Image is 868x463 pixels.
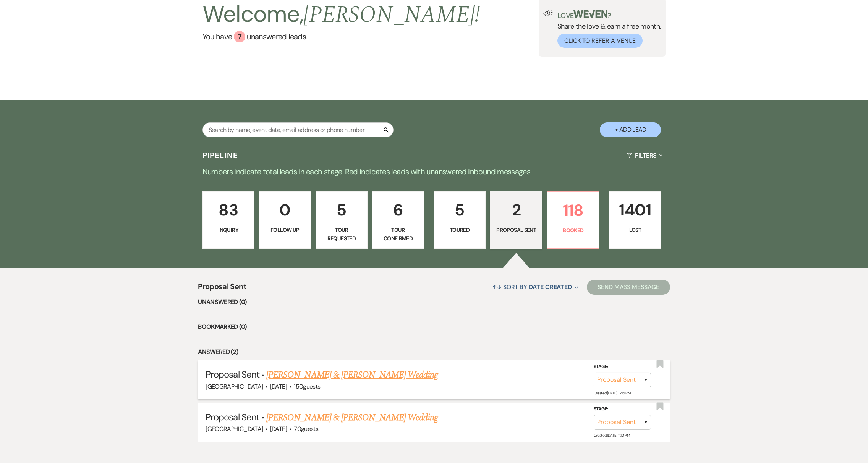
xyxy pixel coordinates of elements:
[543,10,553,16] img: loud-speaker-illustration.svg
[553,10,661,48] div: Share the love & earn a free month.
[198,347,670,357] li: Answered (2)
[294,383,320,391] span: 150 guests
[492,283,502,291] span: ↑↓
[547,191,599,249] a: 118Booked
[202,191,254,249] a: 83Inquiry
[198,281,246,297] span: Proposal Sent
[266,368,437,382] a: [PERSON_NAME] & [PERSON_NAME] Wedding
[552,198,594,223] p: 118
[207,226,249,234] p: Inquiry
[609,191,661,249] a: 1401Lost
[624,145,666,166] button: Filters
[316,191,368,249] a: 5Tour Requested
[234,31,245,42] div: 7
[439,197,481,223] p: 5
[594,363,651,371] label: Stage:
[266,411,437,424] a: [PERSON_NAME] & [PERSON_NAME] Wedding
[202,31,480,42] a: You have 7 unanswered leads.
[206,383,263,391] span: [GEOGRAPHIC_DATA]
[495,197,537,223] p: 2
[614,197,656,223] p: 1401
[587,280,670,295] button: Send Mass Message
[557,34,643,48] button: Click to Refer a Venue
[264,226,306,234] p: Follow Up
[594,391,630,395] span: Created: [DATE] 12:15 PM
[321,197,363,223] p: 5
[600,122,661,137] button: + Add Lead
[206,368,259,380] span: Proposal Sent
[270,383,287,391] span: [DATE]
[434,191,486,249] a: 5Toured
[557,10,661,19] p: Love ?
[159,166,709,178] p: Numbers indicate total leads in each stage. Red indicates leads with unanswered inbound messages.
[489,277,581,297] button: Sort By Date Created
[594,405,651,413] label: Stage:
[198,322,670,332] li: Bookmarked (0)
[377,226,419,243] p: Tour Confirmed
[529,283,572,291] span: Date Created
[594,433,630,438] span: Created: [DATE] 11:10 PM
[439,226,481,234] p: Toured
[270,425,287,433] span: [DATE]
[321,226,363,243] p: Tour Requested
[264,197,306,223] p: 0
[552,226,594,235] p: Booked
[259,191,311,249] a: 0Follow Up
[377,197,419,223] p: 6
[294,425,318,433] span: 70 guests
[573,10,607,18] img: weven-logo-green.svg
[372,191,424,249] a: 6Tour Confirmed
[202,122,394,137] input: Search by name, event date, email address or phone number
[202,150,238,161] h3: Pipeline
[490,191,542,249] a: 2Proposal Sent
[206,425,263,433] span: [GEOGRAPHIC_DATA]
[614,226,656,234] p: Lost
[495,226,537,234] p: Proposal Sent
[206,411,259,423] span: Proposal Sent
[198,297,670,307] li: Unanswered (0)
[207,197,249,223] p: 83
